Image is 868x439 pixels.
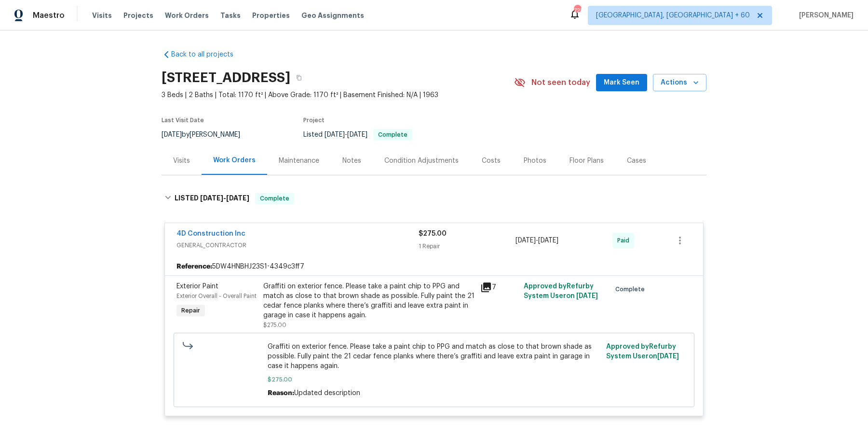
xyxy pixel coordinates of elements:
[162,90,514,100] span: 3 Beds | 2 Baths | Total: 1170 ft² | Above Grade: 1170 ft² | Basement Finished: N/A | 1963
[531,78,590,87] span: Not seen today
[419,241,515,251] div: 1 Repair
[176,230,245,237] a: 4D Construction Inc
[165,258,703,275] div: 5DW4HNBHJ23S1-4349c3ff7
[515,236,558,245] span: -
[162,50,254,59] a: Back to all projects
[176,293,257,299] span: Exterior Overall - Overall Paint
[162,117,204,123] span: Last Visit Date
[419,230,447,237] span: $275.00
[301,11,364,20] span: Geo Assignments
[342,156,361,166] div: Notes
[175,193,249,204] h6: LISTED
[325,131,345,138] span: [DATE]
[165,11,209,20] span: Work Orders
[92,11,112,20] span: Visits
[162,129,252,141] div: by [PERSON_NAME]
[538,237,558,244] span: [DATE]
[173,156,190,166] div: Visits
[256,194,293,203] span: Complete
[220,12,241,19] span: Tasks
[795,11,854,20] span: [PERSON_NAME]
[576,293,598,299] span: [DATE]
[123,11,153,20] span: Projects
[347,131,367,138] span: [DATE]
[263,282,475,320] div: Graffiti on exterior fence. Please take a paint chip to PPG and match as close to that brown shad...
[33,11,65,20] span: Maestro
[252,11,290,20] span: Properties
[482,156,501,166] div: Costs
[303,131,412,138] span: Listed
[384,156,459,166] div: Condition Adjustments
[596,74,647,92] button: Mark Seen
[615,284,649,294] span: Complete
[177,306,204,315] span: Repair
[290,69,308,86] button: Copy Address
[213,156,256,165] div: Work Orders
[524,156,546,166] div: Photos
[653,74,706,92] button: Actions
[268,390,294,397] span: Reason:
[627,156,646,166] div: Cases
[279,156,319,166] div: Maintenance
[303,117,325,123] span: Project
[604,77,639,89] span: Mark Seen
[162,73,290,83] h2: [STREET_ADDRESS]
[617,236,633,245] span: Paid
[176,241,419,250] span: GENERAL_CONTRACTOR
[162,183,706,214] div: LISTED [DATE]-[DATE]Complete
[294,390,360,397] span: Updated description
[176,283,218,290] span: Exterior Paint
[570,156,604,166] div: Floor Plans
[596,11,750,20] span: [GEOGRAPHIC_DATA], [GEOGRAPHIC_DATA] + 60
[200,195,223,201] span: [DATE]
[524,283,598,299] span: Approved by Refurby System User on
[263,322,286,328] span: $275.00
[268,342,601,371] span: Graffiti on exterior fence. Please take a paint chip to PPG and match as close to that brown shad...
[574,6,581,15] div: 728
[374,132,411,138] span: Complete
[226,195,249,201] span: [DATE]
[480,282,518,293] div: 7
[657,353,679,360] span: [DATE]
[515,237,536,244] span: [DATE]
[176,262,212,271] b: Reference:
[606,343,679,360] span: Approved by Refurby System User on
[200,195,249,201] span: -
[162,131,182,138] span: [DATE]
[325,131,367,138] span: -
[661,77,699,89] span: Actions
[268,375,601,384] span: $275.00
